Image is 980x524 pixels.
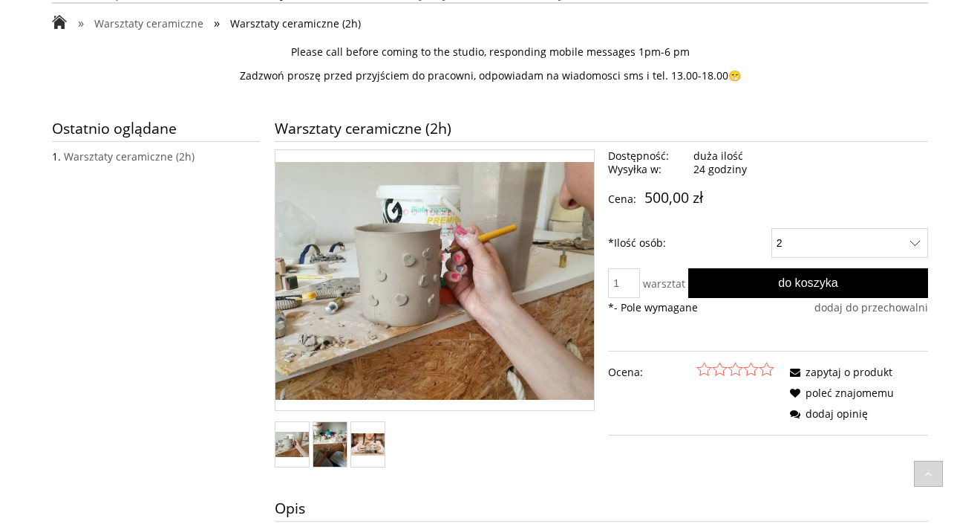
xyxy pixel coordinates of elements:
[693,162,747,176] span: 24 godziny
[351,433,385,456] img: dziecko warsztaty.jpeg
[608,192,636,206] span: Cena:
[78,16,203,30] a: » Warsztaty ceramiczne
[785,386,894,400] a: poleć znajomemu
[52,45,928,59] p: Please call before coming to the studio, responding mobile messages 1pm-6 pm
[78,14,84,31] span: »
[608,268,640,298] input: ilość
[608,441,705,462] iframe: fb:like Facebook Social Plugin
[814,300,928,314] span: dodaj do przechowalni
[52,69,928,83] p: Zadzwoń proszę przed przyjściem do pracowni, odpowiadam na wiadomosci sms i tel. 13.00-18.00😁
[693,149,743,163] span: duża ilość
[275,162,594,400] img: warsztaty-tworzenie.jpg Naciśnij Enter lub spację, aby otworzyć wybrane zdjęcie w widoku pełnoekr...
[608,149,688,163] span: Dostępność:
[688,268,928,298] button: Do koszyka
[64,149,195,164] a: Warsztaty ceramiczne (2h)
[608,163,688,176] span: Wysyłka w:
[608,300,698,314] span: - Pole wymagane
[785,365,892,379] a: zapytaj o produkt
[608,228,666,258] label: Ilość osób:
[644,187,703,207] em: 500,00 zł
[608,362,643,383] em: Ocena:
[785,407,868,421] a: dodaj opinię
[275,432,309,456] img: warsztaty-tworzenie.jpg
[275,432,309,456] a: Miniaturka 1 z 3. warsztaty-tworzenie.jpg. Naciśnij Enter lub spację, aby otworzyć wybrane zdjęci...
[351,433,385,456] a: Miniaturka 3 z 3. dziecko warsztaty.jpeg. Naciśnij Enter lub spację, aby otworzyć wybrane zdjęcie...
[94,16,203,30] span: Warsztaty ceramiczne
[275,115,928,141] h1: Warsztaty ceramiczne (2h)
[230,16,361,30] span: Warsztaty ceramiczne (2h)
[275,495,928,521] h3: Opis
[52,115,260,141] span: Ostatnio oglądane
[313,422,347,467] a: Miniaturka 2 z 3. www-19531771_1719930488036259_1562205375_o.jpg. Naciśnij Enter lub spację, aby ...
[313,422,347,467] img: www-19531771_1719930488036259_1562205375_o.jpg
[778,276,838,289] span: Do koszyka
[643,276,685,291] span: warsztat
[814,301,928,314] a: dodaj do przechowalni
[214,14,220,31] span: »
